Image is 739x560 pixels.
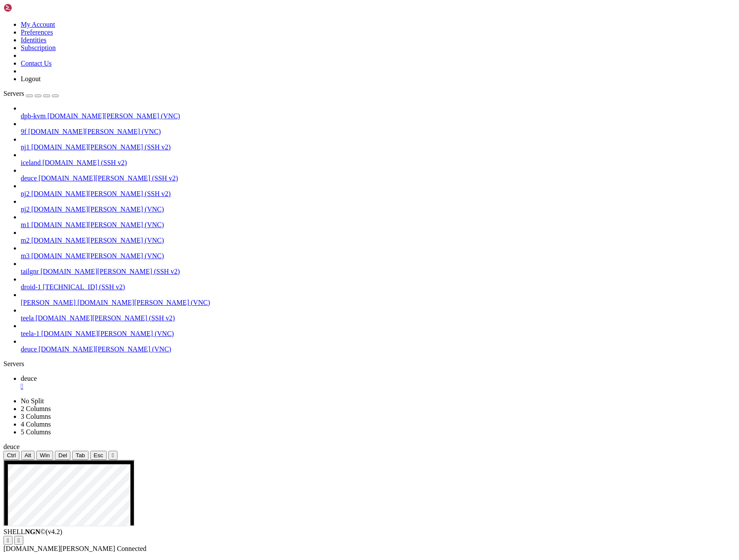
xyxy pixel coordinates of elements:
[21,299,736,307] a: [PERSON_NAME] [DOMAIN_NAME][PERSON_NAME] (VNC)
[76,452,85,459] span: Tab
[77,299,210,306] span: [DOMAIN_NAME][PERSON_NAME] (VNC)
[18,537,20,544] div: 
[21,322,736,338] li: teela-1 [DOMAIN_NAME][PERSON_NAME] (VNC)
[21,291,736,307] li: [PERSON_NAME] [DOMAIN_NAME][PERSON_NAME] (VNC)
[21,190,736,198] a: nj2 [DOMAIN_NAME][PERSON_NAME] (SSH v2)
[41,330,174,337] span: [DOMAIN_NAME][PERSON_NAME] (VNC)
[21,244,736,260] li: m3 [DOMAIN_NAME][PERSON_NAME] (VNC)
[21,451,35,460] button: Alt
[38,345,171,353] span: [DOMAIN_NAME][PERSON_NAME] (VNC)
[21,159,41,166] span: iceland
[94,452,103,459] span: Esc
[21,182,736,198] li: nj2 [DOMAIN_NAME][PERSON_NAME] (SSH v2)
[21,421,51,428] a: 4 Columns
[31,221,164,228] span: [DOMAIN_NAME][PERSON_NAME] (VNC)
[90,451,107,460] button: Esc
[21,252,736,260] a: m3 [DOMAIN_NAME][PERSON_NAME] (VNC)
[31,252,164,259] span: [DOMAIN_NAME][PERSON_NAME] (VNC)
[21,314,736,322] a: teela [DOMAIN_NAME][PERSON_NAME] (SSH v2)
[3,451,19,460] button: Ctrl
[3,90,24,97] span: Servers
[21,128,26,135] span: 9f
[21,104,736,120] li: dpb-kvm [DOMAIN_NAME][PERSON_NAME] (VNC)
[21,190,29,197] span: nj2
[55,451,70,460] button: Del
[21,206,29,213] span: nj2
[7,537,9,544] div: 
[21,237,736,244] a: m2 [DOMAIN_NAME][PERSON_NAME] (VNC)
[3,90,59,97] a: Servers
[21,268,736,275] a: tailgnr [DOMAIN_NAME][PERSON_NAME] (SSH v2)
[3,360,736,368] div: Servers
[21,159,736,167] a: iceland [DOMAIN_NAME] (SSH v2)
[31,190,171,197] span: [DOMAIN_NAME][PERSON_NAME] (SSH v2)
[21,283,41,291] span: droid-1
[21,143,736,151] a: nj1 [DOMAIN_NAME][PERSON_NAME] (SSH v2)
[72,451,89,460] button: Tab
[21,174,37,182] span: deuce
[21,307,736,322] li: teela [DOMAIN_NAME][PERSON_NAME] (SSH v2)
[21,405,51,412] a: 2 Columns
[21,174,736,182] a: deuce [DOMAIN_NAME][PERSON_NAME] (SSH v2)
[40,452,50,459] span: Win
[28,128,161,135] span: [DOMAIN_NAME][PERSON_NAME] (VNC)
[21,413,51,420] a: 3 Columns
[21,338,736,353] li: deuce [DOMAIN_NAME][PERSON_NAME] (VNC)
[21,375,736,390] a: deuce
[21,36,47,44] a: Identities
[21,221,29,228] span: m1
[25,452,32,459] span: Alt
[21,221,736,229] a: m1 [DOMAIN_NAME][PERSON_NAME] (VNC)
[21,283,736,291] a: droid-1 [TECHNICAL_ID] (SSH v2)
[38,174,178,182] span: [DOMAIN_NAME][PERSON_NAME] (SSH v2)
[3,545,115,552] span: [DOMAIN_NAME][PERSON_NAME]
[31,206,164,213] span: [DOMAIN_NAME][PERSON_NAME] (VNC)
[21,128,736,136] a: 9f [DOMAIN_NAME][PERSON_NAME] (VNC)
[21,112,736,120] a: dpb-kvm [DOMAIN_NAME][PERSON_NAME] (VNC)
[21,28,53,36] a: Preferences
[21,275,736,291] li: droid-1 [TECHNICAL_ID] (SSH v2)
[21,213,736,229] li: m1 [DOMAIN_NAME][PERSON_NAME] (VNC)
[21,397,44,405] a: No Split
[46,528,63,535] span: 4.2.0
[36,451,53,460] button: Win
[21,299,76,306] span: [PERSON_NAME]
[21,383,736,390] a: 
[21,345,736,353] a: deuce [DOMAIN_NAME][PERSON_NAME] (VNC)
[21,229,736,244] li: m2 [DOMAIN_NAME][PERSON_NAME] (VNC)
[21,428,51,436] a: 5 Columns
[14,536,23,545] button: 
[21,252,29,259] span: m3
[3,443,19,450] span: deuce
[31,237,164,244] span: [DOMAIN_NAME][PERSON_NAME] (VNC)
[3,3,53,12] img: Shellngn
[21,44,56,51] a: Subscription
[42,159,127,166] span: [DOMAIN_NAME] (SSH v2)
[7,452,16,459] span: Ctrl
[58,452,67,459] span: Del
[112,452,114,459] div: 
[3,536,13,545] button: 
[21,112,46,120] span: dpb-kvm
[21,268,39,275] span: tailgnr
[108,451,117,460] button: 
[21,120,736,136] li: 9f [DOMAIN_NAME][PERSON_NAME] (VNC)
[48,112,180,120] span: [DOMAIN_NAME][PERSON_NAME] (VNC)
[21,198,736,213] li: nj2 [DOMAIN_NAME][PERSON_NAME] (VNC)
[21,375,37,382] span: deuce
[21,206,736,213] a: nj2 [DOMAIN_NAME][PERSON_NAME] (VNC)
[21,136,736,151] li: nj1 [DOMAIN_NAME][PERSON_NAME] (SSH v2)
[3,528,62,535] span: SHELL ©
[21,151,736,167] li: iceland [DOMAIN_NAME] (SSH v2)
[21,167,736,182] li: deuce [DOMAIN_NAME][PERSON_NAME] (SSH v2)
[35,314,175,322] span: [DOMAIN_NAME][PERSON_NAME] (SSH v2)
[21,330,736,338] a: teela-1 [DOMAIN_NAME][PERSON_NAME] (VNC)
[21,75,41,82] a: Logout
[21,60,52,67] a: Contact Us
[31,143,171,151] span: [DOMAIN_NAME][PERSON_NAME] (SSH v2)
[21,143,29,151] span: nj1
[117,545,146,552] span: Connected
[21,314,34,322] span: teela
[25,528,41,535] b: NGN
